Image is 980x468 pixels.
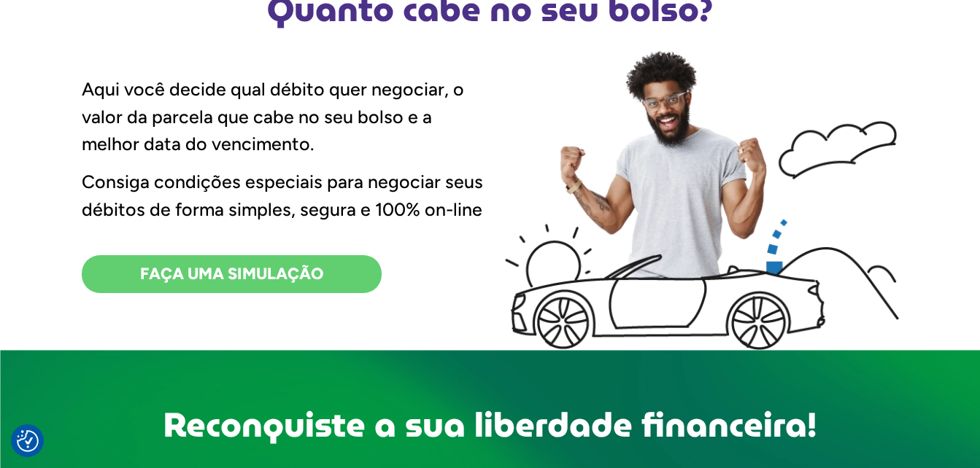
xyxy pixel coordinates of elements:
[82,168,490,223] p: Consiga condições especiais para negociar seus débitos de forma simples, segura e 100% on-line
[82,76,490,158] p: Aqui você decide qual débito quer negociar, o valor da parcela que cabe no seu bolso e a melhor d...
[82,255,382,293] a: FAÇA UMA SIMULAÇÃO
[140,266,323,282] span: FAÇA UMA SIMULAÇÃO
[17,430,39,452] button: Preferências de consentimento
[17,430,39,452] img: Revisit consent button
